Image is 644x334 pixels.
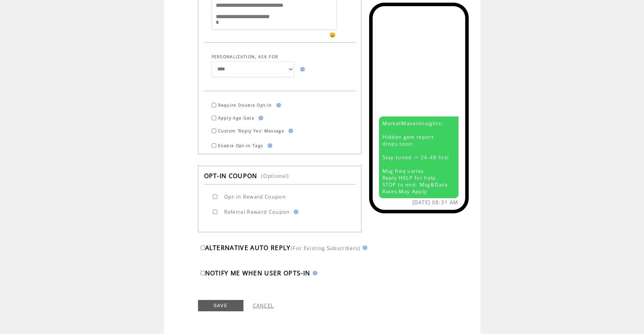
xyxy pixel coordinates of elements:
[198,300,243,311] a: SAVE
[261,172,289,179] span: (Optional)
[224,208,290,215] span: Referral Reward Coupon
[204,172,257,180] span: OPT-IN COUPON
[256,116,263,120] img: help.gif
[360,245,367,250] img: help.gif
[286,129,293,133] img: help.gif
[329,31,336,38] span: 😀
[412,199,458,206] span: [DATE] 08:31 AM
[292,210,298,214] img: help.gif
[205,244,291,252] span: ALTERNATIVE AUTO REPLY
[265,143,272,148] img: help.gif
[382,120,449,195] span: MarketMavenInsights: Hidden gem report drops soon. Stay tuned -> 24-48 hrs! . Msg freq varies Rep...
[310,271,317,275] img: help.gif
[274,103,281,107] img: help.gif
[253,302,274,309] a: CANCEL
[218,115,255,121] span: Apply Age Gate
[218,143,264,148] span: Enable Opt-in Tags
[205,269,310,277] span: NOTIFY ME WHEN USER OPTS-IN
[298,67,305,71] img: help.gif
[224,193,286,200] span: Opt-in Reward Coupon
[212,54,279,59] span: PERSONALIZATION, ASK FOR
[218,103,272,108] span: Require Double Opt-in
[218,128,285,134] span: Custom 'Reply Yes' Message
[291,245,360,252] span: (For Existing Subscribers)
